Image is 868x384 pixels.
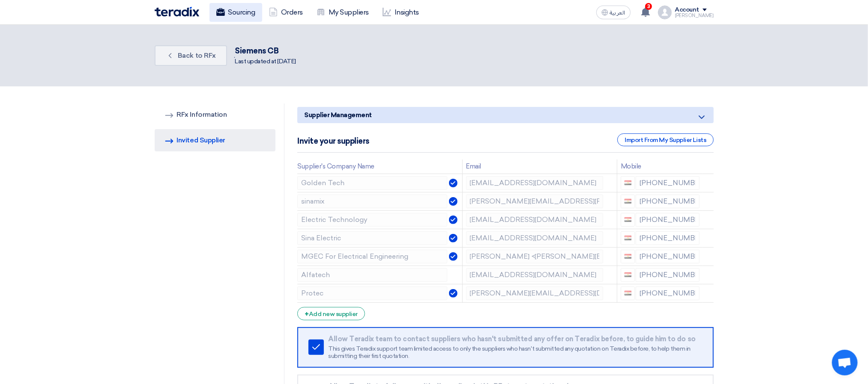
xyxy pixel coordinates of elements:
[235,45,296,57] div: Siemens CB
[328,345,701,360] div: This gives Teradix support team limited access to only the suppliers who hasn't submitted any quo...
[617,160,703,174] th: Mobile
[297,107,713,123] h5: Supplier Management
[675,6,700,14] div: Account
[610,10,626,16] span: العربية
[466,195,603,208] input: Email
[449,197,458,206] img: Verified Account
[297,160,462,174] th: Supplier's Company Name
[155,129,276,151] a: Invited Supplier
[449,234,458,242] img: Verified Account
[466,213,603,227] input: Email
[262,3,310,22] a: Orders
[297,176,447,190] input: Supplier Name
[235,57,296,66] div: Last updated at [DATE]
[466,287,603,300] input: Email
[155,7,199,17] img: Teradix logo
[178,51,216,59] span: Back to RFx
[310,3,376,22] a: My Suppliers
[466,231,603,245] input: Email
[155,45,227,66] a: Back to RFx
[376,3,426,22] a: Insights
[675,13,714,18] div: [PERSON_NAME]
[832,350,858,375] div: Open chat
[297,213,447,227] input: Supplier Name
[596,6,631,19] button: العربية
[449,179,458,187] img: Verified Account
[297,137,369,145] h5: Invite your suppliers
[466,176,603,190] input: Email
[449,289,458,298] img: Verified Account
[297,307,365,320] div: Add new supplier
[466,268,603,282] input: Email
[155,42,714,69] div: .
[297,268,447,282] input: Supplier Name
[658,6,672,19] img: profile_test.png
[462,160,617,174] th: Email
[449,252,458,261] img: Verified Account
[617,133,713,146] div: Import From My Supplier Lists
[328,335,701,343] div: Allow Teradix team to contact suppliers who hasn't submitted any offer on Teradix before, to guid...
[305,310,309,318] span: +
[297,195,447,208] input: Supplier Name
[466,250,603,263] input: Email
[210,3,262,22] a: Sourcing
[297,250,447,263] input: Supplier Name
[297,231,447,245] input: Supplier Name
[297,287,447,300] input: Supplier Name
[645,3,652,10] span: 3
[155,103,276,126] a: RFx Information
[449,216,458,224] img: Verified Account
